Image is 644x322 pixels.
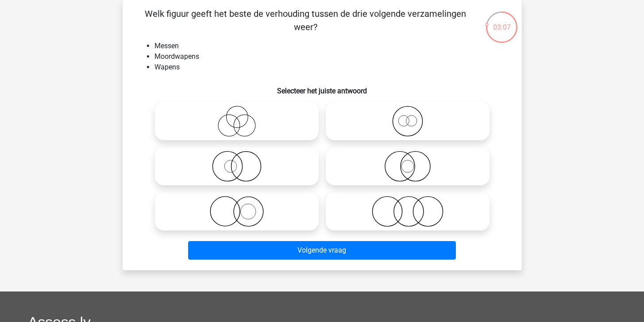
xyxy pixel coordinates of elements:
li: Moordwapens [154,51,508,62]
button: Volgende vraag [188,241,456,260]
p: Welk figuur geeft het beste de verhouding tussen de drie volgende verzamelingen weer? [137,7,474,34]
li: Messen [154,41,508,51]
h6: Selecteer het juiste antwoord [137,80,508,95]
li: Wapens [154,62,508,73]
div: 03:07 [485,11,518,33]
